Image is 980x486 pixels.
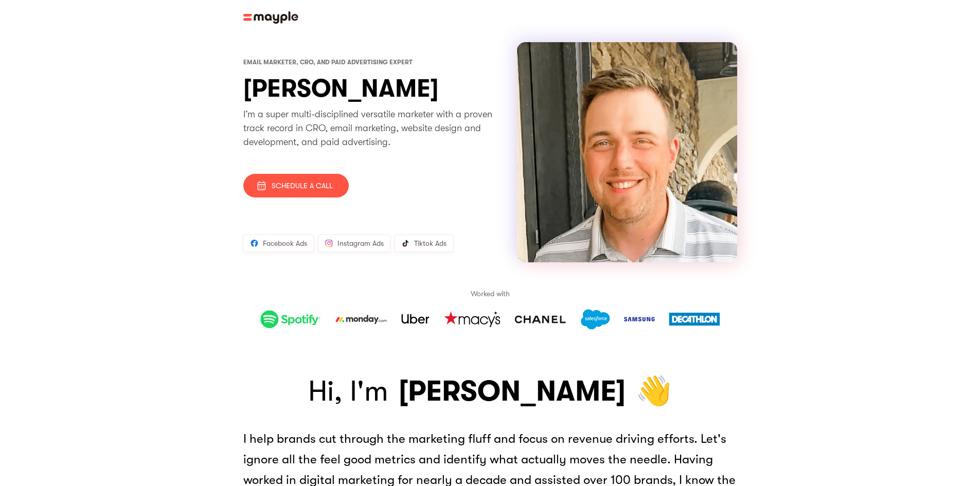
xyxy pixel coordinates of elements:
p: I’m a super multi-disciplined versatile marketer with a proven track record in CRO, email marketi... [243,107,496,149]
div: Tiktok Ads [414,239,447,247]
a: Instagram Ads [325,239,384,247]
div: [PERSON_NAME] [399,371,626,412]
div: Facebook Ads [263,239,307,247]
div: Schedule a call [272,181,333,191]
a: Facebook Ads [250,239,307,247]
div: Instagram Ads [337,239,384,247]
h1: [PERSON_NAME] [243,75,496,103]
div: 👋 [636,371,672,412]
div: Email Marketer, CRO, and Paid Advertising Expert [243,54,496,70]
h3: Hi, I'm [308,384,388,399]
div: Worked with [260,289,721,299]
a: Tiktok Ads [401,239,447,247]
